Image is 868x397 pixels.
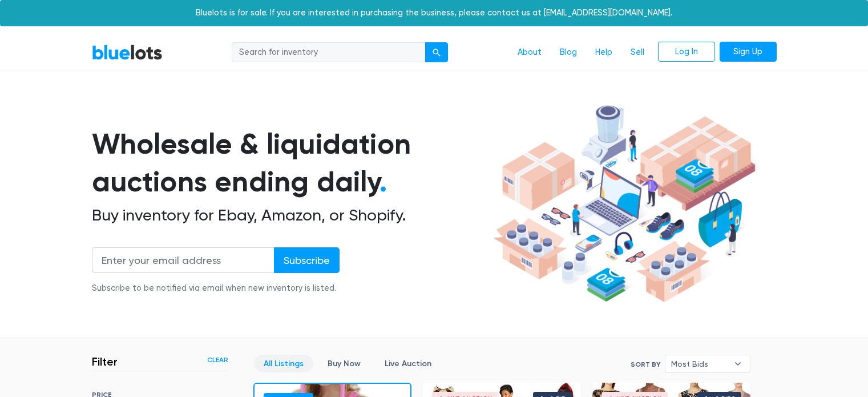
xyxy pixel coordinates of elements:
[621,42,653,63] a: Sell
[508,42,551,63] a: About
[720,42,777,62] a: Sign Up
[92,355,118,368] h3: Filter
[207,355,228,365] a: Clear
[489,100,760,308] img: hero-ee84e7d0318cb26816c560f6b4441b76977f77a177738b4e94f68c95b2b83dbb.png
[375,355,441,372] a: Live Auction
[631,359,660,370] label: Sort By
[551,42,586,63] a: Blog
[586,42,621,63] a: Help
[92,206,489,225] h2: Buy inventory for Ebay, Amazon, or Shopify.
[671,355,728,372] span: Most Bids
[318,355,370,372] a: Buy Now
[232,42,426,63] input: Search for inventory
[380,165,387,199] span: .
[92,247,274,273] input: Enter your email address
[92,125,489,201] h1: Wholesale & liquidation auctions ending daily
[274,247,340,273] input: Subscribe
[726,355,750,372] b: ▾
[92,282,340,295] div: Subscribe to be notified via email when new inventory is listed.
[92,44,163,61] a: BlueLots
[658,42,715,62] a: Log In
[254,355,313,372] a: All Listings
